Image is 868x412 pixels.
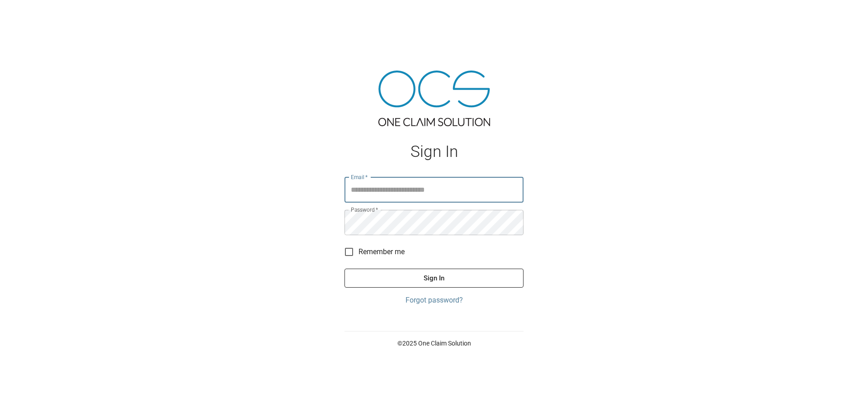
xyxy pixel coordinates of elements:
button: Sign In [344,269,524,288]
p: © 2025 One Claim Solution [344,339,524,348]
a: Forgot password? [344,295,524,306]
h1: Sign In [344,142,524,161]
label: Email [351,173,368,181]
img: ocs-logo-white-transparent.png [11,5,47,24]
label: Password [351,206,378,213]
img: ocs-logo-tra.png [378,71,490,126]
span: Remember me [359,246,405,257]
